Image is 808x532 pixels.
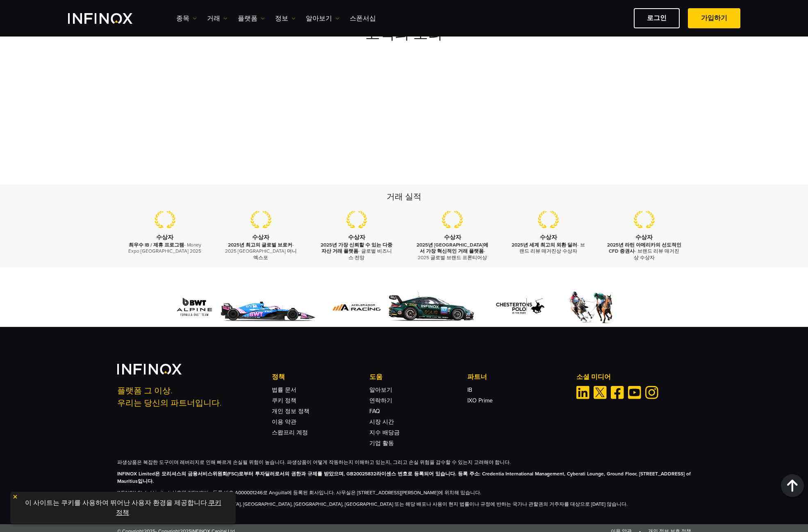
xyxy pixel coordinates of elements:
[540,234,557,241] strong: 수상자
[238,14,265,23] a: 플랫폼
[272,418,296,425] a: 이용 약관
[129,242,184,248] strong: 최우수 IB / 제휴 프로그램
[272,386,296,393] a: 법률 문서
[634,8,680,28] a: 로그인
[512,242,577,248] strong: 2025년 세계 최고의 외환 딜러
[607,242,681,254] strong: 2025년 라틴 아메리카의 선도적인 CFD 증권사
[369,408,380,415] a: FAQ
[156,234,173,241] strong: 수상자
[369,397,392,404] a: 연락하기
[511,242,586,254] p: - 브랜드 리뷰 매거진상 수상자
[207,14,228,23] a: 거래
[321,242,392,254] strong: 2025년 가장 신뢰할 수 있는 다중 자산 거래 플랫폼
[369,418,394,425] a: 시장 시간
[117,459,691,466] p: 파생상품은 복잡한 도구이며 레버리지로 인해 빠르게 손실될 위험이 높습니다. 파생상품이 어떻게 작동하는지 이해하고 있는지, 그리고 손실 위험을 감수할 수 있는지 고려해야 합니다.
[319,242,394,261] p: - 글로벌 비즈니스 전망
[176,14,197,23] a: 종목
[635,234,653,241] strong: 수상자
[369,386,392,393] a: 알아보기
[223,242,298,261] p: - 2025 [GEOGRAPHIC_DATA] 머니 엑스포
[688,8,740,28] a: 가입하기
[306,14,339,23] a: 알아보기
[117,385,261,409] p: 플랫폼 그 이상. 우리는 당신의 파트너입니다.
[369,429,400,436] a: 지수 배당금
[350,14,376,23] a: 스폰서십
[611,386,624,399] a: Facebook
[272,408,310,415] a: 개인 정보 정책
[645,386,658,399] a: Instagram
[628,386,641,399] a: Youtube
[68,13,152,24] a: INFINOX Logo
[272,429,308,436] a: 스왑프리 계정
[369,372,467,382] p: 도움
[415,242,490,261] p: - 2025 글로벌 브랜드 프론티어상
[127,242,203,254] p: - Money Expo [GEOGRAPHIC_DATA] 2025
[576,386,589,399] a: Linkedin
[467,372,565,382] p: 파트너
[117,191,691,203] h2: 거래 실적
[117,489,691,496] p: INFINOX Global Limited, 상호명 INFINOX는 등록 번호 A000001246로 Anguilla에 등록된 회사입니다. 사무실은 [STREET_ADDRESS]...
[467,386,472,393] a: IB
[228,242,292,248] strong: 2025년 최고의 글로벌 브로커
[275,14,296,23] a: 정보
[444,234,461,241] strong: 수상자
[348,234,365,241] strong: 수상자
[117,500,691,508] p: 이 사이트의 정보는 아프가니스탄, [GEOGRAPHIC_DATA], [GEOGRAPHIC_DATA], [GEOGRAPHIC_DATA], [GEOGRAPHIC_DATA] 또는 ...
[369,440,394,447] a: 기업 활동
[12,494,18,500] img: yellow close icon
[467,397,493,404] a: IXO Prime
[272,397,296,404] a: 쿠키 정책
[14,496,232,520] p: 이 사이트는 쿠키를 사용하여 뛰어난 사용자 환경을 제공합니다. .
[576,372,691,382] p: 소셜 미디어
[252,234,269,241] strong: 수상자
[417,242,488,254] strong: 2025년 [GEOGRAPHIC_DATA]에서 가장 혁신적인 거래 플랫폼
[117,471,691,484] strong: INFINOX Limited은 모리셔스의 금융서비스위원회(FSC)로부터 투자딜러로서의 권한과 규제를 받았으며, GB20025832라이센스 번호로 등록되어 있습니다. 등록 주소...
[606,242,682,261] p: - 브랜드 리뷰 매거진상 수상자
[594,386,607,399] a: Twitter
[272,372,369,382] p: 정책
